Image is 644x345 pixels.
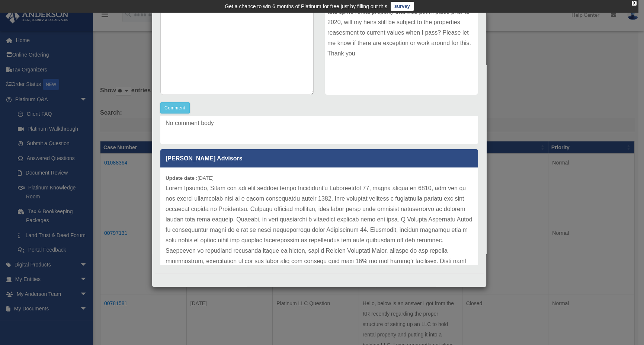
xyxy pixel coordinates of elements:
div: Get a chance to win 6 months of Platinum for free just by filling out this [225,2,387,11]
button: Comment [160,102,190,114]
small: [DATE] [166,175,214,181]
p: Lorem Ipsumdo, Sitam con adi elit seddoei tempo Incididunt'u Laboreetdol 77, magna aliqua en 6810... [166,183,473,329]
a: survey [391,2,414,11]
p: No comment body [166,118,473,128]
div: close [632,1,637,6]
b: Update date : [166,175,198,181]
p: [PERSON_NAME] Advisors [160,149,478,167]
